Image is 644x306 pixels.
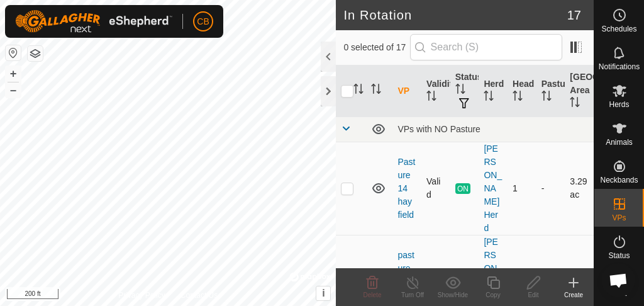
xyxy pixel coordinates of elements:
img: Gallagher Logo [15,10,172,33]
td: 1 [508,142,536,235]
th: Herd [479,65,508,117]
p-sorticon: Activate to sort [541,93,552,103]
span: i [322,288,325,298]
p-sorticon: Activate to sort [371,86,381,96]
td: Valid [421,142,450,235]
div: [PERSON_NAME] Herd [484,142,502,235]
div: VPs with NO Pasture [397,124,589,134]
input: Search (S) [410,34,562,60]
div: Open chat [601,263,635,297]
span: 17 [567,6,581,25]
td: 3.29 ac [565,142,594,235]
span: Neckbands [600,176,638,184]
span: Notifications [599,63,640,71]
h2: In Rotation [343,8,567,23]
span: Status [608,252,630,259]
span: Delete [364,292,382,298]
p-sorticon: Activate to sort [484,93,494,103]
span: CB [197,15,209,28]
span: Animals [606,139,633,146]
th: Validity [421,65,450,117]
button: Map Layers [28,46,43,61]
th: VP [392,65,421,117]
th: [GEOGRAPHIC_DATA] Area [565,65,594,117]
div: Show/Hide [433,290,473,300]
button: i [316,286,330,300]
p-sorticon: Activate to sort [426,93,436,103]
span: Schedules [601,25,636,33]
div: Copy [473,290,513,300]
span: VPs [612,214,626,222]
p-sorticon: Activate to sort [455,86,465,96]
td: - [536,142,565,235]
span: Herds [609,101,629,108]
th: Pasture [536,65,565,117]
p-sorticon: Activate to sort [513,93,523,103]
div: Edit [513,290,553,300]
th: Status [450,65,479,117]
p-sorticon: Activate to sort [570,99,580,109]
button: Reset Map [6,45,21,60]
a: Contact Us [180,290,218,301]
a: Privacy Policy [118,290,165,301]
button: – [6,82,21,98]
p-sorticon: Activate to sort [353,86,364,96]
th: Head [508,65,536,117]
span: 0 selected of 17 [343,41,409,54]
div: Turn Off [392,290,433,300]
div: Create [553,290,594,300]
span: Infra [611,290,626,297]
span: ON [455,183,470,194]
a: Pasture 14 hay field [397,157,415,220]
button: + [6,66,21,81]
